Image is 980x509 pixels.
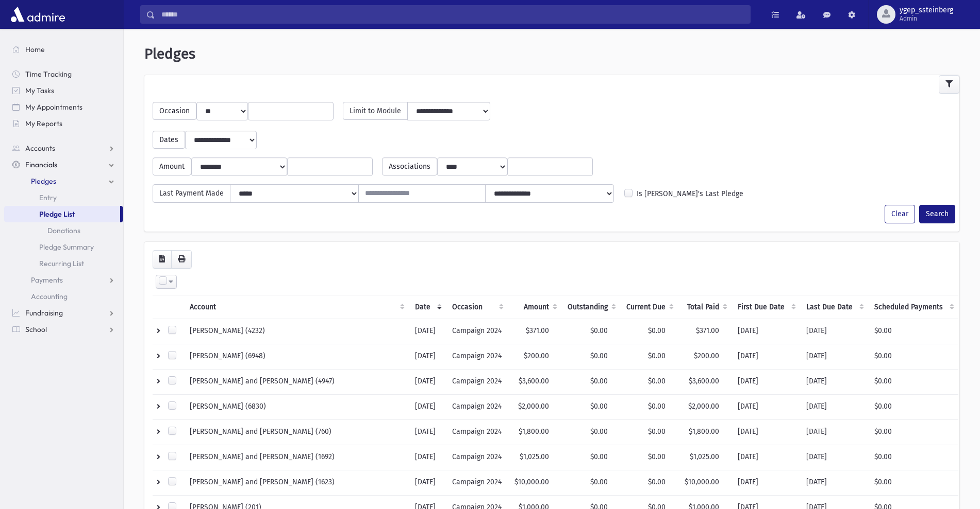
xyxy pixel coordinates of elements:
span: Admin [900,14,953,23]
td: [DATE] [800,419,868,445]
td: Campaign 2024 [446,369,508,394]
th: Amount: activate to sort column ascending [508,295,561,319]
td: $3,600.00 [508,369,561,394]
td: $2,000.00 [508,394,561,419]
td: [PERSON_NAME] and [PERSON_NAME] (4947) [184,369,409,394]
td: $371.00 [508,319,561,344]
td: Campaign 2024 [446,394,508,419]
span: Fundraising [25,308,63,318]
td: $0.00 [868,394,958,419]
span: Recurring List [39,259,84,268]
td: [PERSON_NAME] and [PERSON_NAME] (1623) [184,470,409,495]
span: $0.00 [590,377,608,385]
td: [DATE] [409,394,446,419]
a: Pledge Summary [4,239,123,255]
span: Accounts [25,144,55,153]
span: School [25,325,47,334]
span: $0.00 [590,427,608,436]
label: Is [PERSON_NAME]'s Last Pledge [637,188,743,199]
span: $200.00 [694,352,719,360]
img: AdmirePro [8,4,68,25]
span: $0.00 [648,452,666,461]
span: $0.00 [590,352,608,360]
td: $200.00 [508,344,561,369]
a: Payments [4,272,123,288]
td: Campaign 2024 [446,419,508,445]
a: Pledges [4,173,123,189]
button: Print [171,250,192,269]
td: [PERSON_NAME] (6830) [184,394,409,419]
td: [DATE] [409,369,446,394]
td: [DATE] [800,470,868,495]
td: [DATE] [800,319,868,344]
span: My Appointments [25,102,82,112]
td: [DATE] [409,319,446,344]
span: Amount [153,157,191,175]
span: $1,800.00 [689,427,719,436]
input: Search [155,5,750,24]
td: Campaign 2024 [446,470,508,495]
td: Campaign 2024 [446,344,508,369]
span: Limit to Module [343,102,408,120]
a: Donations [4,222,123,239]
td: [DATE] [800,445,868,470]
span: Associations [382,157,437,175]
td: $0.00 [868,369,958,394]
span: $0.00 [590,326,608,335]
td: [DATE] [732,445,800,470]
a: My Reports [4,115,123,132]
td: $0.00 [868,344,958,369]
td: $1,800.00 [508,419,561,445]
td: [DATE] [409,470,446,495]
span: $0.00 [648,427,666,436]
span: My Reports [25,119,62,128]
span: Payments [31,275,63,285]
span: $0.00 [590,452,608,461]
td: [DATE] [800,369,868,394]
td: Campaign 2024 [446,445,508,470]
a: My Tasks [4,82,123,99]
td: [PERSON_NAME] and [PERSON_NAME] (760) [184,419,409,445]
a: Home [4,41,123,58]
th: Occasion : activate to sort column ascending [446,295,508,319]
span: $371.00 [696,326,719,335]
span: $0.00 [648,402,666,411]
span: Home [25,45,45,54]
span: $1,025.00 [690,452,719,461]
td: $10,000.00 [508,470,561,495]
th: Total Paid: activate to sort column ascending [678,295,732,319]
td: [DATE] [732,419,800,445]
span: $0.00 [590,478,608,486]
th: Account: activate to sort column ascending [184,295,409,319]
span: Pledge List [39,209,75,219]
span: Financials [25,160,57,169]
span: $0.00 [648,326,666,335]
td: [DATE] [732,470,800,495]
span: Pledge Summary [39,242,94,252]
td: [PERSON_NAME] (6948) [184,344,409,369]
td: [DATE] [800,344,868,369]
span: $0.00 [648,377,666,385]
span: $0.00 [590,402,608,411]
a: Financials [4,156,123,173]
td: [PERSON_NAME] (4232) [184,319,409,344]
td: [DATE] [732,319,800,344]
th: Outstanding: activate to sort column ascending [561,295,620,319]
td: [DATE] [732,394,800,419]
a: Accounting [4,288,123,305]
span: $2,000.00 [688,402,719,411]
a: Entry [4,189,123,206]
td: $0.00 [868,319,958,344]
span: My Tasks [25,86,54,95]
a: Time Tracking [4,66,123,82]
span: Last Payment Made [153,184,230,203]
button: Search [919,205,955,223]
span: Pledges [144,45,195,62]
th: Scheduled Payments: activate to sort column ascending [868,295,958,319]
a: Accounts [4,140,123,156]
span: Entry [39,193,57,202]
span: ygep_ssteinberg [900,6,953,14]
a: School [4,321,123,338]
button: CSV [153,250,172,269]
span: $0.00 [648,352,666,360]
